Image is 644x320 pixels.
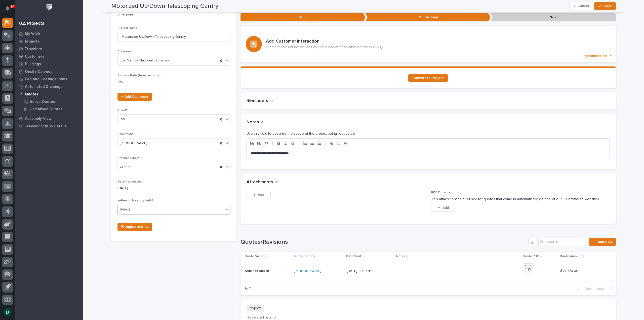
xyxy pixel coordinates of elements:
[19,21,44,26] div: 02. Projects
[594,287,616,291] button: Next
[122,225,148,229] span: ⎘ Duplicate RFQ
[117,157,142,160] span: Product Type(s)
[15,122,83,130] a: Traveler Status Details
[120,140,147,146] span: [PERSON_NAME]
[247,180,279,185] button: Attachments
[122,95,148,98] span: + Add Customer
[117,74,162,77] span: Success Rate (from customer)
[30,107,63,112] p: Unclaimed Quotes
[11,5,14,8] p: 94
[245,254,264,259] p: Quote Name
[120,58,169,63] span: Los Alamos National Labratory
[247,131,610,136] p: Use this field to describe the scope of the project being requested.
[15,45,83,53] a: Travelers
[408,74,448,82] a: Convert to Project
[522,254,539,259] p: Quote PDF
[19,98,83,105] a: Active Quotes
[442,205,449,210] span: Add
[240,261,616,281] tr: Another quoteAnother quote [PERSON_NAME] [DATE] 12:00 am-$ 27,723.00$ 27,723.00
[240,13,366,22] p: Todo
[294,269,321,273] a: [PERSON_NAME]
[347,269,393,273] p: [DATE] 12:00 am
[573,287,594,291] button: Back
[240,238,527,246] h1: Quotes/Revisions
[412,76,444,80] span: Convert to Project
[25,47,42,51] p: Travelers
[578,4,589,8] span: Cancel
[582,287,592,291] span: Back
[594,2,616,10] button: Save
[247,305,264,311] p: Projects
[538,238,586,246] input: Search
[25,54,44,59] p: Customers
[120,117,126,122] span: PWI
[346,254,361,259] p: Date Sent
[598,240,613,244] span: Add New
[240,282,255,295] p: 1 of 1
[266,45,383,49] p: Create records of interactions you have had with the customer for this RFQ
[25,85,62,89] p: Automated Drawings
[15,30,83,38] a: My Work
[491,13,616,22] p: Sold
[596,287,608,291] span: Next
[247,120,265,125] button: Notes
[30,100,55,104] p: Active Quotes
[240,26,616,62] a: Log Interaction
[25,117,51,121] p: Assembly View
[25,69,54,74] p: Onsite Calendar
[396,254,405,259] p: Notes
[117,93,152,101] a: + Add Customer
[25,77,67,82] p: Fab and Coatings Items
[117,223,152,231] a: ⎘ Duplicate RFQ
[117,50,132,53] span: Customer
[569,2,593,10] button: Cancel
[15,115,83,122] a: Assembly View
[397,269,485,273] p: -
[431,197,610,202] p: This attachment field is used for quotes that come in automatically via one of our E-Commerce web...
[247,98,274,104] button: Reminders
[247,98,268,104] h2: Reminders
[25,32,40,36] p: My Work
[560,268,579,273] p: $ 27,723.00
[25,124,66,129] p: Traveler Status Details
[293,254,315,259] p: Quote Sent By
[117,199,153,202] span: In-Person Meeting Held?
[266,39,383,44] h3: Add Customer Interaction
[15,53,83,60] a: Customers
[2,3,13,14] button: Notifications
[15,90,83,98] a: Quotes
[247,120,259,125] h2: Notes
[19,105,83,113] a: Unclaimed Quotes
[117,109,127,112] span: Brand
[117,180,142,183] span: Date Requested
[25,39,39,44] p: Projects
[247,191,271,199] button: Add
[245,268,270,273] p: Another quote
[2,307,13,317] button: users-avatar
[117,26,139,29] span: Project Name
[15,38,83,45] a: Projects
[431,191,454,194] span: RFQ Document
[15,75,83,83] a: Fab and Coatings Items
[6,6,13,14] div: Notifications94
[45,3,54,12] img: Workspace Logo
[15,68,83,75] a: Onsite Calendar
[15,83,83,90] a: Automated Drawings
[247,315,610,320] p: No related record
[603,4,612,8] span: Save
[581,54,607,58] p: Log Interaction
[258,193,264,197] span: Add
[117,13,230,18] p: RFQ11292
[15,60,83,68] a: Buildings
[111,3,218,10] h2: Motorized Up/Down Telescoping Gantry
[117,186,230,191] p: [DATE]
[25,92,38,97] p: Quotes
[120,207,132,212] div: Select...
[247,180,273,185] h2: Attachments
[366,13,491,22] p: Quote Sent
[560,254,582,259] p: Quote Amount
[117,133,133,136] span: Salesman
[431,204,455,212] button: Add
[25,62,41,66] p: Buildings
